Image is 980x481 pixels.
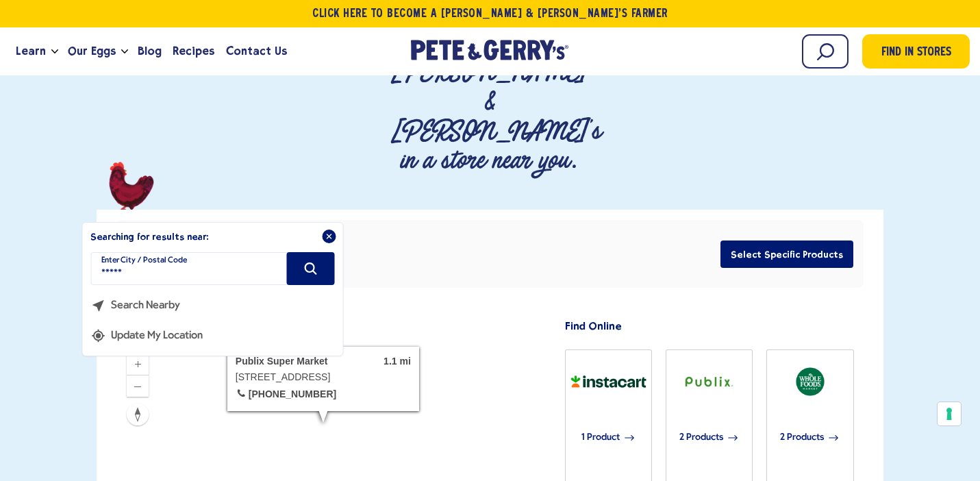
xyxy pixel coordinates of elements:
[881,44,951,62] span: Find in Stores
[173,42,214,60] span: Recipes
[138,42,162,60] span: Blog
[121,49,128,54] button: Open the dropdown menu for Our Eggs
[16,42,46,60] span: Learn
[802,34,849,69] input: Search
[167,33,220,70] a: Recipes
[132,33,167,70] a: Blog
[62,33,121,70] a: Our Eggs
[10,33,51,70] a: Learn
[938,402,961,425] button: Your consent preferences for tracking technologies
[51,49,58,54] button: Open the dropdown menu for Learn
[226,42,287,60] span: Contact Us
[68,42,116,60] span: Our Eggs
[862,34,970,69] a: Find in Stores
[391,27,588,175] p: Find [PERSON_NAME] & [PERSON_NAME]'s in a store near you.
[221,33,292,70] a: Contact Us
